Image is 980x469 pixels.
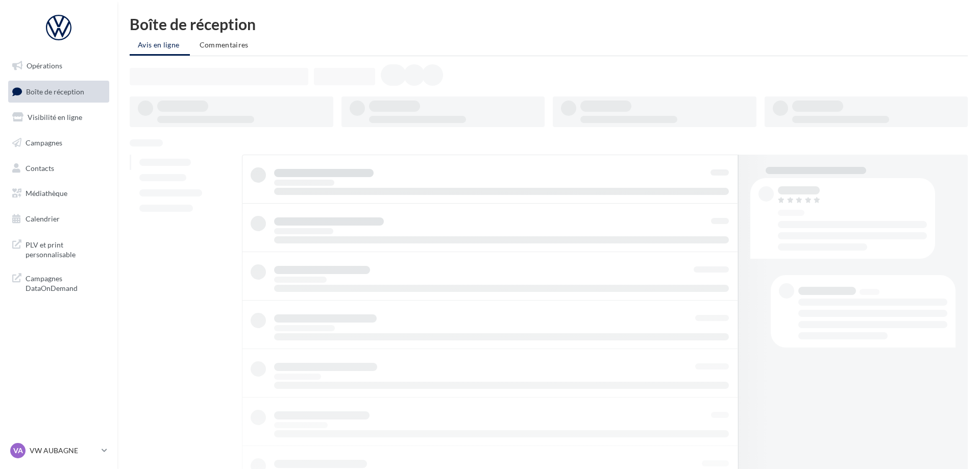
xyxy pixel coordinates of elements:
[27,61,62,70] span: Opérations
[8,441,109,460] a: VA VW AUBAGNE
[26,214,60,223] span: Calendrier
[6,208,111,230] a: Calendrier
[6,81,111,103] a: Boîte de réception
[28,113,82,121] span: Visibilité en ligne
[6,158,111,179] a: Contacts
[6,107,111,128] a: Visibilité en ligne
[200,40,249,49] span: Commentaires
[26,271,105,293] span: Campagnes DataOnDemand
[26,163,54,172] span: Contacts
[26,138,62,147] span: Campagnes
[6,267,111,298] a: Campagnes DataOnDemand
[6,55,111,77] a: Opérations
[130,16,968,32] div: Boîte de réception
[6,234,111,264] a: PLV et print personnalisable
[26,238,105,260] span: PLV et print personnalisable
[26,87,84,95] span: Boîte de réception
[26,189,67,198] span: Médiathèque
[6,132,111,154] a: Campagnes
[6,183,111,204] a: Médiathèque
[13,446,23,456] span: VA
[30,446,97,456] p: VW AUBAGNE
